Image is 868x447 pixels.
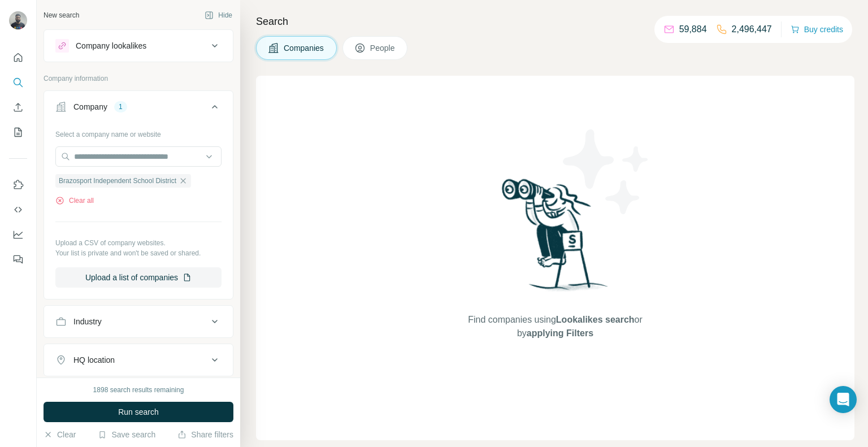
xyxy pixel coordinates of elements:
[9,249,27,270] button: Feedback
[679,23,707,36] p: 59,884
[256,14,854,29] h4: Search
[497,176,614,302] img: Surfe Illustration - Woman searching with binoculars
[44,308,233,335] button: Industry
[9,199,27,220] button: Use Surfe API
[9,72,27,93] button: Search
[55,196,94,206] button: Clear all
[465,313,645,340] span: Find companies using or by
[44,93,233,125] button: Company1
[44,73,233,84] p: Company information
[791,21,843,37] button: Buy credits
[9,175,27,195] button: Use Surfe on LinkedIn
[44,346,233,374] button: HQ location
[73,354,115,366] div: HQ location
[55,125,222,140] div: Select a company name or website
[59,176,176,186] span: Brazosport Independent School District
[93,385,184,395] div: 1898 search results remaining
[9,47,27,68] button: Quick start
[44,402,233,422] button: Run search
[9,11,27,29] img: Avatar
[55,248,222,258] p: Your list is private and won't be saved or shared.
[118,406,159,418] span: Run search
[527,328,593,338] span: applying Filters
[555,121,657,223] img: Surfe Illustration - Stars
[73,101,107,112] div: Company
[73,316,102,327] div: Industry
[197,7,240,24] button: Hide
[556,315,635,324] span: Lookalikes search
[76,40,146,51] div: Company lookalikes
[55,267,222,288] button: Upload a list of companies
[98,429,155,440] button: Save search
[9,224,27,245] button: Dashboard
[44,429,76,440] button: Clear
[44,10,79,20] div: New search
[370,42,396,54] span: People
[44,32,233,59] button: Company lookalikes
[830,386,857,413] div: Open Intercom Messenger
[9,97,27,118] button: Enrich CSV
[732,23,772,36] p: 2,496,447
[284,42,325,54] span: Companies
[114,102,127,112] div: 1
[9,122,27,142] button: My lists
[55,238,222,248] p: Upload a CSV of company websites.
[177,429,233,440] button: Share filters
